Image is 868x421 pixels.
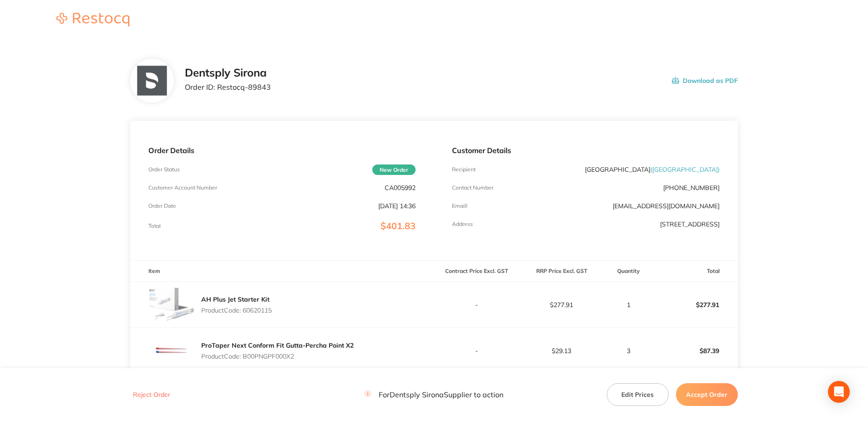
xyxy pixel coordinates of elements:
[672,67,738,95] button: Download as PDF
[47,13,138,28] a: Restocq logo
[378,202,416,210] p: [DATE] 14:36
[452,146,719,154] p: Customer Details
[452,221,473,227] p: Address
[372,164,416,175] span: New Order
[604,261,653,282] th: Quantity
[201,353,354,360] p: Product Code: B00PNGPF000X2
[434,261,519,282] th: Contract Price Excl. GST
[185,83,271,91] p: Order ID: Restocq- 89843
[653,261,738,282] th: Total
[650,165,720,174] span: ( [GEOGRAPHIC_DATA] )
[130,261,434,282] th: Item
[148,146,416,154] p: Order Details
[660,221,720,228] p: [STREET_ADDRESS]
[148,223,161,229] p: Total
[653,340,737,362] p: $87.39
[137,66,167,96] img: NTllNzd2NQ
[185,67,271,79] h2: Dentsply Sirona
[452,166,476,173] p: Recipient
[201,295,269,303] a: AH Plus Jet Starter Kit
[653,294,737,316] p: $277.91
[828,381,850,403] div: Open Intercom Messenger
[452,185,493,191] p: Contact Number
[148,166,180,173] p: Order Status
[381,220,416,231] span: $401.83
[613,202,720,210] a: [EMAIL_ADDRESS][DOMAIN_NAME]
[604,301,652,308] p: 1
[519,347,604,354] p: $29.13
[148,282,194,328] img: NTA0cXUwMA
[676,383,738,406] button: Accept Order
[148,185,217,191] p: Customer Account Number
[607,383,669,406] button: Edit Prices
[519,301,604,308] p: $277.91
[364,390,503,399] p: For Dentsply Sirona Supplier to action
[201,341,354,349] a: ProTaper Next Conform Fit Gutta-Percha Point X2
[604,347,652,354] p: 3
[201,307,272,314] p: Product Code: 60620115
[148,328,194,374] img: bDAyNnhkNA
[434,347,518,354] p: -
[519,261,604,282] th: RRP Price Excl. GST
[130,391,173,399] button: Reject Order
[434,301,518,308] p: -
[47,13,138,26] img: Restocq logo
[148,203,176,209] p: Order Date
[585,166,720,173] p: [GEOGRAPHIC_DATA]
[452,203,467,209] p: Emaill
[385,184,416,191] p: CA005992
[663,184,720,191] p: [PHONE_NUMBER]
